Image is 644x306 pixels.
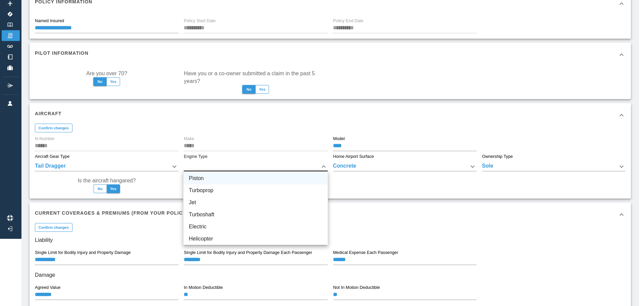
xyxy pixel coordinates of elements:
[183,196,328,209] li: Jet
[183,184,328,196] li: Turboprop
[183,172,328,184] li: Piston
[183,209,328,221] li: Turboshaft
[183,221,328,233] li: Electric
[183,233,328,245] li: Helicopter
